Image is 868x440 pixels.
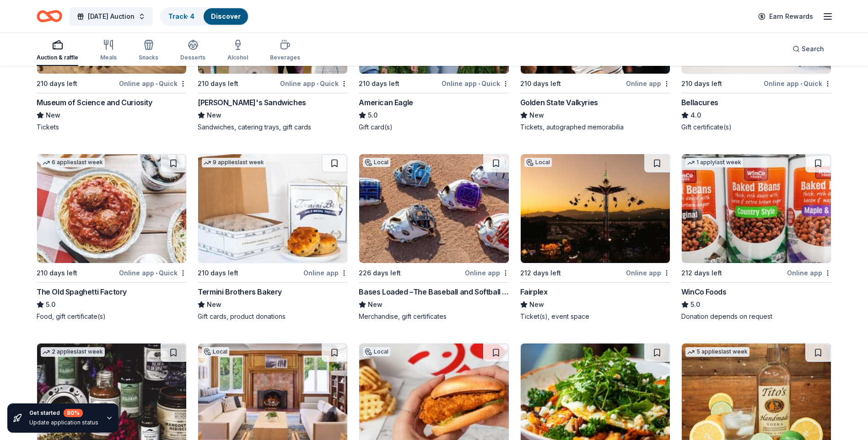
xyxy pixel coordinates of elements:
[198,312,348,321] div: Gift cards, product donations
[303,267,348,279] div: Online app
[37,154,187,321] a: Image for The Old Spaghetti Factory6 applieslast week210 days leftOnline app•QuickThe Old Spaghet...
[685,158,743,167] div: 1 apply last week
[681,286,727,297] div: WinCo Foods
[359,154,509,321] a: Image for Bases Loaded –The Baseball and Softball SuperstoreLocal226 days leftOnline appBases Loa...
[29,419,98,426] div: Update application status
[198,123,348,132] div: Sandwiches, catering trays, gift cards
[478,80,480,87] span: •
[198,268,238,279] div: 210 days left
[359,123,509,132] div: Gift card(s)
[690,110,701,121] span: 4.0
[529,299,544,310] span: New
[520,97,598,108] div: Golden State Valkyries
[207,110,221,121] span: New
[681,154,831,321] a: Image for WinCo Foods1 applylast week212 days leftOnline appWinCo Foods5.0Donation depends on req...
[317,80,318,87] span: •
[37,286,127,297] div: The Old Spaghetti Factory
[681,312,831,321] div: Donation depends on request
[211,12,241,20] a: Discover
[802,43,824,54] span: Search
[227,54,248,61] div: Alcohol
[368,299,383,310] span: New
[465,267,509,279] div: Online app
[46,299,55,310] span: 5.0
[529,110,544,121] span: New
[88,11,135,22] span: [DATE] Auction
[787,267,831,279] div: Online app
[198,154,347,263] img: Image for Termini Brothers Bakery
[37,54,78,61] div: Auction & raffle
[521,154,670,263] img: Image for Fairplex
[270,36,300,66] button: Beverages
[119,78,187,89] div: Online app Quick
[764,78,831,89] div: Online app Quick
[202,158,266,167] div: 9 applies last week
[41,158,105,167] div: 6 applies last week
[753,8,819,25] a: Earn Rewards
[100,54,117,61] div: Meals
[626,267,670,279] div: Online app
[37,154,186,263] img: Image for The Old Spaghetti Factory
[270,54,300,61] div: Beverages
[202,347,229,356] div: Local
[41,347,105,357] div: 2 applies last week
[139,36,158,66] button: Snacks
[800,80,802,87] span: •
[198,154,348,321] a: Image for Termini Brothers Bakery9 applieslast week210 days leftOnline appTermini Brothers Bakery...
[359,268,401,279] div: 226 days left
[359,286,509,297] div: Bases Loaded –The Baseball and Softball Superstore
[359,154,508,263] img: Image for Bases Loaded –The Baseball and Softball Superstore
[156,80,157,87] span: •
[37,78,77,89] div: 210 days left
[363,158,390,167] div: Local
[198,286,282,297] div: Termini Brothers Bakery
[37,5,62,27] a: Home
[520,286,548,297] div: Fairplex
[70,7,153,26] button: [DATE] Auction
[681,123,831,132] div: Gift certificate(s)
[37,97,152,108] div: Museum of Science and Curiosity
[198,78,238,89] div: 210 days left
[690,299,700,310] span: 5.0
[119,267,187,279] div: Online app Quick
[156,269,157,277] span: •
[64,409,83,417] div: 80 %
[37,268,77,279] div: 210 days left
[520,268,561,279] div: 212 days left
[442,78,509,89] div: Online app Quick
[359,78,399,89] div: 210 days left
[520,123,670,132] div: Tickets, autographed memorabilia
[520,312,670,321] div: Ticket(s), event space
[681,97,718,108] div: Bellacures
[207,299,221,310] span: New
[682,154,831,263] img: Image for WinCo Foods
[520,154,670,321] a: Image for FairplexLocal212 days leftOnline appFairplexNewTicket(s), event space
[37,36,78,66] button: Auction & raffle
[198,97,306,108] div: [PERSON_NAME]'s Sandwiches
[681,268,722,279] div: 212 days left
[37,312,187,321] div: Food, gift certificate(s)
[368,110,377,121] span: 5.0
[524,158,552,167] div: Local
[168,12,194,20] a: Track· 4
[626,78,670,89] div: Online app
[520,78,561,89] div: 210 days left
[100,36,117,66] button: Meals
[363,347,390,356] div: Local
[280,78,348,89] div: Online app Quick
[359,312,509,321] div: Merchandise, gift certificates
[46,110,60,121] span: New
[681,78,722,89] div: 210 days left
[180,54,205,61] div: Desserts
[359,97,413,108] div: American Eagle
[785,40,831,58] button: Search
[180,36,205,66] button: Desserts
[160,7,249,26] button: Track· 4Discover
[37,123,187,132] div: Tickets
[139,54,158,61] div: Snacks
[29,409,98,417] div: Get started
[685,347,749,357] div: 5 applies last week
[227,36,248,66] button: Alcohol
